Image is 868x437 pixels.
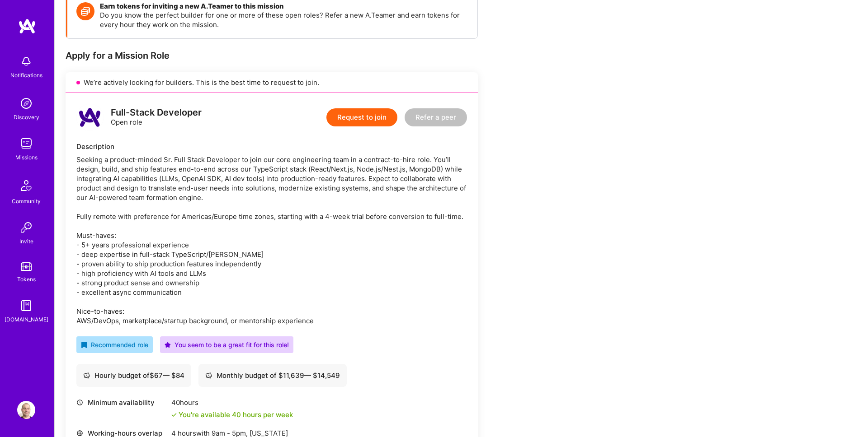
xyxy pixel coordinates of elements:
img: logo [76,104,104,131]
div: Description [76,142,467,151]
button: Refer a peer [405,108,467,126]
div: Full-Stack Developer [111,108,202,117]
i: icon World [76,430,83,437]
a: User Avatar [15,401,38,419]
img: Community [15,175,37,196]
div: Invite [19,237,33,246]
div: Community [12,196,41,206]
i: icon Cash [83,372,90,379]
img: User Avatar [17,401,35,419]
img: Invite [17,218,35,237]
div: Open role [111,108,202,127]
img: guide book [17,297,35,315]
div: Discovery [14,112,39,122]
img: discovery [17,94,35,112]
i: icon Check [171,412,177,418]
div: 40 hours [171,398,293,407]
img: Token icon [76,2,94,20]
div: Notifications [10,70,42,80]
div: Hourly budget of $ 67 — $ 84 [83,371,184,380]
i: icon Clock [76,399,83,406]
img: bell [17,52,35,70]
button: Request to join [326,108,397,126]
h4: Earn tokens for inviting a new A.Teamer to this mission [100,2,468,10]
div: Apply for a Mission Role [66,50,478,61]
div: Minimum availability [76,398,167,407]
i: icon RecommendedBadge [81,342,87,348]
img: logo [18,18,36,34]
p: Do you know the perfect builder for one or more of these open roles? Refer a new A.Teamer and ear... [100,10,468,29]
div: We’re actively looking for builders. This is the best time to request to join. [66,72,478,93]
i: icon Cash [205,372,212,379]
div: [DOMAIN_NAME] [5,315,48,324]
div: Recommended role [81,340,148,349]
div: Missions [15,153,38,162]
img: teamwork [17,135,35,153]
div: You're available 40 hours per week [171,410,293,419]
img: tokens [21,262,32,271]
div: Seeking a product-minded Sr. Full Stack Developer to join our core engineering team in a contract... [76,155,467,325]
div: Tokens [17,274,36,284]
div: You seem to be a great fit for this role! [165,340,289,349]
i: icon PurpleStar [165,342,171,348]
div: Monthly budget of $ 11,639 — $ 14,549 [205,371,340,380]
